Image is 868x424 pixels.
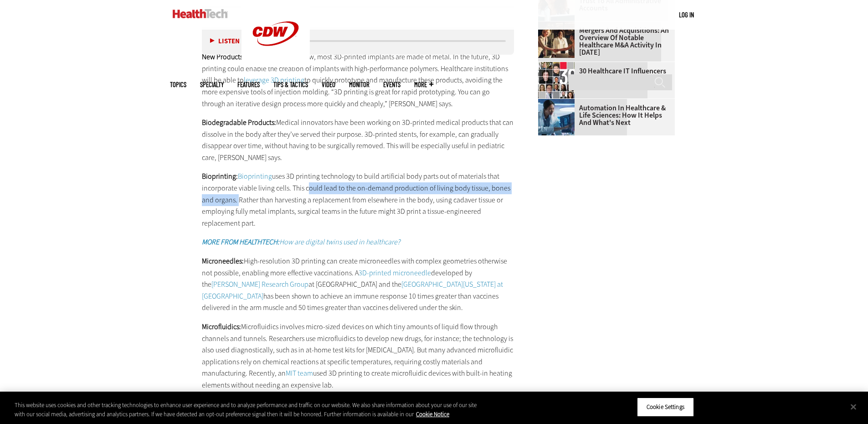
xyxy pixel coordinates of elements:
[211,279,308,289] a: [PERSON_NAME] Research Group
[202,171,514,229] p: uses 3D printing technology to build artificial body parts out of materials that incorporate viab...
[241,60,310,70] a: CDW
[200,81,224,88] span: Specialty
[679,10,694,19] a: Log in
[286,368,313,378] a: MIT team
[273,81,308,88] a: Tips & Tactics
[322,81,335,88] a: Video
[416,410,449,418] a: More information about your privacy
[202,321,514,391] p: Microfluidics involves micro-sized devices on which tiny amounts of liquid flow through channels ...
[359,268,431,278] a: 3D-printed microneedle
[202,255,514,314] p: High-resolution 3D printing can create microneedles with complex geometries otherwise not possibl...
[843,397,863,417] button: Close
[202,117,514,163] p: Medical innovators have been working on 3D-printed medical products that can dissolve in the body...
[414,81,433,88] span: More
[637,398,694,417] button: Cookie Settings
[238,171,272,181] a: Bioprinting
[349,81,370,88] a: MonITor
[538,104,669,126] a: Automation in Healthcare & Life Sciences: How It Helps and What's Next
[202,171,238,181] strong: Bioprinting:
[202,279,503,301] a: [GEOGRAPHIC_DATA][US_STATE] at [GEOGRAPHIC_DATA]
[538,62,575,98] img: collage of influencers
[202,237,400,247] a: MORE FROM HEALTHTECH:How are digital twins used in healthcare?
[202,256,244,266] strong: Microneedles:
[173,9,228,18] img: Home
[170,81,186,88] span: Topics
[538,99,579,106] a: medical researchers looks at images on a monitor in a lab
[202,118,276,127] strong: Biodegradable Products:
[202,322,241,331] strong: Microfluidics:
[202,237,400,247] em: How are digital twins used in healthcare?
[538,99,575,135] img: medical researchers looks at images on a monitor in a lab
[202,237,279,247] strong: MORE FROM HEALTHTECH:
[679,10,694,20] div: User menu
[237,81,260,88] a: Features
[383,81,401,88] a: Events
[15,401,478,419] div: This website uses cookies and other tracking technologies to enhance user experience and to analy...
